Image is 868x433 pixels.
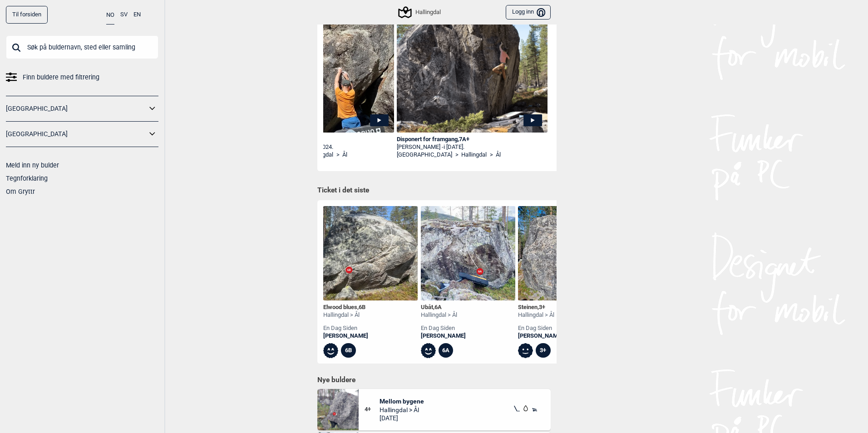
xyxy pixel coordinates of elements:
[536,343,551,358] div: 3+
[496,151,501,159] a: Ål
[323,332,368,340] a: [PERSON_NAME]
[6,102,147,115] a: [GEOGRAPHIC_DATA]
[518,206,612,300] img: Steinen
[439,343,454,358] div: 6A
[106,6,114,25] button: NO
[539,304,545,310] span: 3+
[444,143,464,150] span: i [DATE].
[397,136,547,143] div: Disponert for framgang , 7A+
[380,397,424,405] span: Mellom bygene
[341,343,356,358] div: 6B
[323,206,418,300] img: Elwood blues
[6,188,35,195] a: Om Gryttr
[365,406,380,413] span: 4+
[342,151,347,159] a: Ål
[6,128,147,141] a: [GEOGRAPHIC_DATA]
[120,6,128,24] button: SV
[461,151,487,159] a: Hallingdal
[490,151,493,159] span: >
[323,304,368,311] div: Elwood blues ,
[397,143,547,151] div: [PERSON_NAME] -
[323,311,368,319] div: Hallingdal > Ål
[380,414,424,422] span: [DATE]
[421,311,466,319] div: Hallingdal > Ål
[317,389,359,430] img: Mellom bygene
[455,151,459,159] span: >
[506,5,551,20] button: Logg inn
[421,304,466,311] div: Ubåt ,
[380,406,424,414] span: Hallingdal > Ål
[6,6,48,24] a: Til forsiden
[323,325,368,332] div: en dag siden
[359,304,365,310] span: 6B
[6,162,59,169] a: Meld inn ny bulder
[6,71,158,84] a: Finn buldere med filtrering
[317,375,551,384] h1: Nye buldere
[336,151,340,159] span: >
[434,304,442,310] span: 6A
[23,71,99,84] span: Finn buldere med filtrering
[518,311,563,319] div: Hallingdal > Ål
[421,206,515,300] img: Ubat
[6,35,158,59] input: Søk på buldernavn, sted eller samling
[518,304,563,311] div: Steinen ,
[421,332,466,340] a: [PERSON_NAME]
[317,389,551,430] div: Mellom bygene4+Mellom bygeneHallingdal > Ål[DATE]
[518,325,563,332] div: en dag siden
[133,6,141,24] button: EN
[518,332,563,340] a: [PERSON_NAME]
[421,325,466,332] div: en dag siden
[317,186,551,196] h1: Ticket i det siste
[399,7,440,18] div: Hallingdal
[6,175,48,182] a: Tegnforklaring
[397,151,452,159] a: [GEOGRAPHIC_DATA]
